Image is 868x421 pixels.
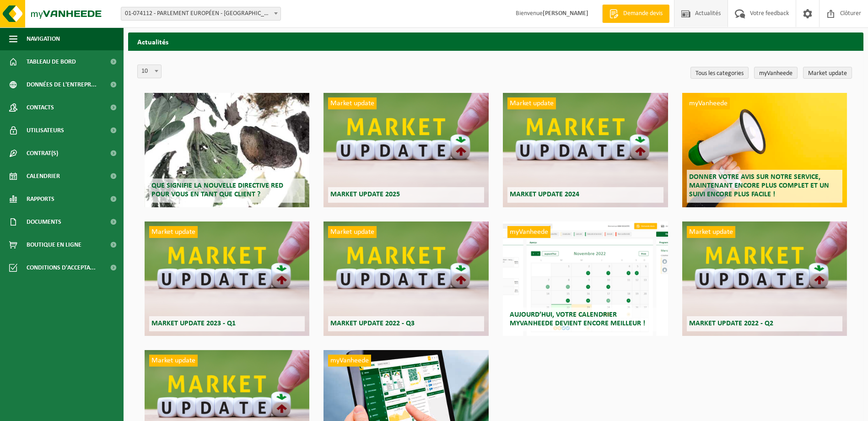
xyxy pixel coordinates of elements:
a: Market update Market update 2024 [503,93,668,207]
strong: [PERSON_NAME] [543,10,588,17]
a: Market update [803,67,852,79]
span: Que signifie la nouvelle directive RED pour vous en tant que client ? [151,182,283,198]
a: Market update Market update 2025 [323,93,488,207]
span: Market update [328,97,377,109]
span: Demande devis [621,9,665,18]
span: myVanheede [687,97,730,109]
span: Conditions d'accepta... [27,256,96,279]
span: Données de l'entrepr... [27,73,97,96]
span: Market update [687,226,735,238]
span: Boutique en ligne [27,233,81,256]
a: Market update Market update 2022 - Q2 [682,221,847,336]
a: myVanheede [754,67,798,79]
a: myVanheede Aujourd’hui, votre calendrier myVanheede devient encore meilleur ! [503,221,668,336]
span: Market update [507,97,556,109]
span: Contrat(s) [27,142,58,165]
a: Market update Market update 2022 - Q3 [323,221,488,336]
a: myVanheede Donner votre avis sur notre service, maintenant encore plus complet et un suivi encore... [682,93,847,207]
span: Market update 2022 - Q3 [330,320,415,327]
span: Utilisateurs [27,119,64,142]
span: 10 [137,65,162,78]
span: 01-074112 - PARLEMENT EUROPÉEN - LUXEMBOURG [121,7,281,21]
span: Market update [328,226,377,238]
span: Documents [27,210,61,233]
span: Donner votre avis sur notre service, maintenant encore plus complet et un suivi encore plus facile ! [689,173,829,198]
span: 01-074112 - PARLEMENT EUROPÉEN - LUXEMBOURG [121,7,280,20]
a: Market update Market update 2023 - Q1 [145,221,309,336]
span: Rapports [27,188,54,210]
span: Market update [149,355,198,367]
span: Market update 2025 [330,191,400,198]
a: Tous les categories [690,67,749,79]
span: Calendrier [27,165,60,188]
span: Market update 2024 [510,191,579,198]
span: 10 [138,65,161,78]
span: Aujourd’hui, votre calendrier myVanheede devient encore meilleur ! [510,311,645,327]
span: Market update 2022 - Q2 [689,320,773,327]
h2: Actualités [128,32,863,50]
span: Contacts [27,96,54,119]
a: Que signifie la nouvelle directive RED pour vous en tant que client ? [145,93,309,207]
span: Market update [149,226,198,238]
span: Tableau de bord [27,50,76,73]
span: Navigation [27,27,60,50]
span: myVanheede [328,355,371,367]
span: myVanheede [507,226,550,238]
span: Market update 2023 - Q1 [151,320,236,327]
a: Demande devis [602,5,669,23]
